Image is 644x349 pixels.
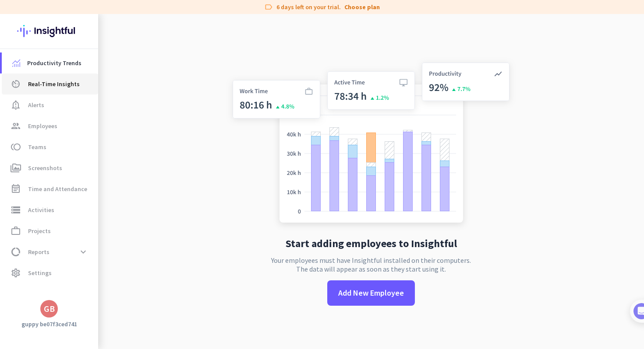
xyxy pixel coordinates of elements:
[226,57,516,231] img: no-search-results
[28,205,54,215] span: Activities
[2,73,98,94] a: av_timerReal-Time Insights
[28,226,51,236] span: Projects
[2,115,98,136] a: groupEmployees
[11,226,21,236] i: work_outline
[2,199,98,220] a: storageActivities
[2,220,98,241] a: work_outlineProjects
[264,3,273,11] i: label
[2,178,98,199] a: event_noteTime and Attendance
[11,268,21,278] i: settings
[11,205,21,215] i: storage
[338,287,404,299] span: Add New Employee
[28,142,46,152] span: Teams
[28,247,50,257] span: Reports
[2,241,98,262] a: data_usageReportsexpand_more
[2,157,98,178] a: perm_mediaScreenshots
[2,94,98,115] a: notification_importantAlerts
[286,238,457,249] h2: Start adding employees to Insightful
[28,121,57,131] span: Employees
[28,100,44,110] span: Alerts
[11,247,21,257] i: data_usage
[2,52,98,73] a: menu-itemProductivity Trends
[12,59,20,67] img: menu-item
[28,163,62,173] span: Screenshots
[11,100,21,110] i: notification_important
[11,163,21,173] i: perm_media
[28,79,80,89] span: Real-Time Insights
[2,136,98,157] a: tollTeams
[11,79,21,89] i: av_timer
[44,304,55,313] div: GB
[327,280,415,306] button: Add New Employee
[271,256,471,273] p: Your employees must have Insightful installed on their computers. The data will appear as soon as...
[28,184,87,194] span: Time and Attendance
[17,14,81,48] img: Insightful logo
[2,262,98,283] a: settingsSettings
[28,268,52,278] span: Settings
[75,244,91,260] button: expand_more
[11,184,21,194] i: event_note
[344,3,380,11] a: Choose plan
[11,142,21,152] i: toll
[27,58,81,68] span: Productivity Trends
[11,121,21,131] i: group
